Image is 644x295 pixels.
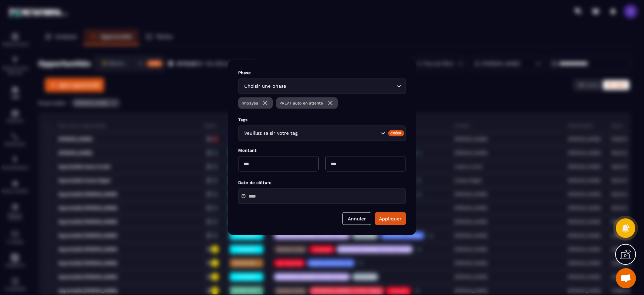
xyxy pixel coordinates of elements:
[238,180,406,185] p: Date de clôture
[375,212,406,225] button: Appliquer
[238,126,406,141] div: Search for option
[287,83,395,90] input: Search for option
[279,101,323,106] p: PRLVT auto en attente
[342,212,371,225] button: Annuler
[238,79,406,94] div: Search for option
[243,130,299,137] span: Veuillez saisir votre tag
[299,130,379,137] input: Search for option
[238,117,406,122] p: Tags
[238,70,406,75] p: Phase
[243,83,287,90] span: Choisir une phase
[241,101,258,106] p: Impayés
[388,130,405,136] div: Créer
[238,148,406,153] p: Montant
[616,268,636,288] div: Ouvrir le chat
